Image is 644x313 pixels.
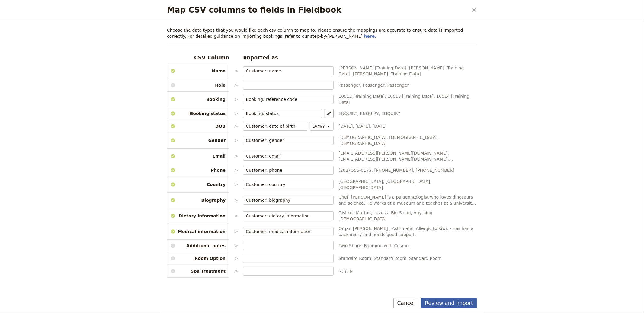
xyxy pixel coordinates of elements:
span: ​ [326,197,331,203]
input: ​Clear input [246,228,325,235]
p: > [234,255,238,262]
span: [EMAIL_ADDRESS][PERSON_NAME][DOMAIN_NAME], [EMAIL_ADDRESS][PERSON_NAME][DOMAIN_NAME], [EMAIL_ADDR... [338,150,477,162]
button: Review and import [421,298,477,308]
h3: CSV Column [167,54,229,61]
span: [DATE], [DATE], [DATE] [338,123,477,129]
button: Cancel [393,298,419,308]
span: Passenger, Passenger, Passenger [338,82,477,88]
span: Name [167,68,229,74]
span: ENQUIRY, ENQUIRY, ENQUIRY [338,110,477,117]
p: > [234,137,238,144]
span: Phone [167,167,229,173]
p: > [234,167,238,174]
span: DOB [167,123,229,129]
p: > [234,123,238,130]
span: Booking status [167,110,229,117]
p: > [234,81,238,89]
span: Dislikes Mutton, Loves a Big Salad, Anything [DEMOGRAPHIC_DATA] [338,210,477,222]
p: > [234,242,238,249]
input: ​Clear input [246,153,325,159]
p: > [234,181,238,188]
span: Country [167,181,229,187]
p: > [234,212,238,219]
span: Twin Share. Rooming with Cosmo [338,243,477,249]
span: [DEMOGRAPHIC_DATA], [DEMOGRAPHIC_DATA], [DEMOGRAPHIC_DATA] [338,134,477,146]
span: Chef, [PERSON_NAME] is a palaeontologist who loves dinosaurs and science. He works at a museum an... [338,194,477,206]
span: Spa Treatment [167,268,229,274]
button: Map statuses [325,109,334,118]
input: ​Clear input [246,197,325,203]
span: ​ [315,110,319,117]
input: ​Clear input [246,110,313,117]
span: ​ [326,68,331,74]
span: ​ [300,123,305,129]
p: > [234,110,238,117]
span: ​ [326,167,331,173]
span: ​ [326,137,331,143]
span: Dietary information [167,213,229,219]
span: 10012 [Training Data], 10013 [Training Data], 10014 [Training Data] [338,93,477,105]
p: > [234,96,238,103]
span: Medical information [167,228,229,235]
span: Email [167,153,229,159]
input: ​Clear input [246,68,325,74]
span: ​ [326,213,331,219]
span: Organ [PERSON_NAME] , Asthmatic, Allergic to kiwi. - Has had a back injury and needs good support. [338,225,477,238]
h2: Map CSV columns to fields in Fieldbook [167,5,468,14]
input: ​Clear input [246,213,325,219]
h3: Imported as [243,54,334,61]
p: > [234,196,238,204]
a: here. [364,34,376,39]
span: Room Option [167,255,229,261]
span: Standard Room, Standard Room, Standard Room [338,255,477,261]
span: ​ [326,228,331,235]
p: > [234,67,238,75]
span: Biography [167,197,229,203]
span: [PERSON_NAME] [Training Data], [PERSON_NAME] [Training Data], [PERSON_NAME] [Training Data] [338,65,477,77]
span: Role [167,82,229,88]
span: ​ [326,96,331,102]
input: ​Clear input [246,123,299,129]
p: Choose the data types that you would like each csv column to map to. Please ensure the mappings a... [167,27,477,39]
p: > [234,228,238,235]
span: Additional notes [167,243,229,249]
p: > [234,267,238,275]
input: ​Clear input [246,181,325,187]
span: ​ [326,181,331,187]
button: Close dialog [469,5,479,15]
p: > [234,152,238,160]
span: (202) 555-0173, [PHONE_NUMBER], [PHONE_NUMBER] [338,167,477,173]
input: ​Clear input [246,96,325,102]
input: ​Clear input [246,167,325,173]
span: Booking [167,96,229,102]
span: N, Y, N [338,268,477,274]
span: [GEOGRAPHIC_DATA], [GEOGRAPHIC_DATA], [GEOGRAPHIC_DATA] [338,178,477,190]
span: Gender [167,137,229,143]
span: ​ [326,153,331,159]
input: ​Clear input [246,137,325,143]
